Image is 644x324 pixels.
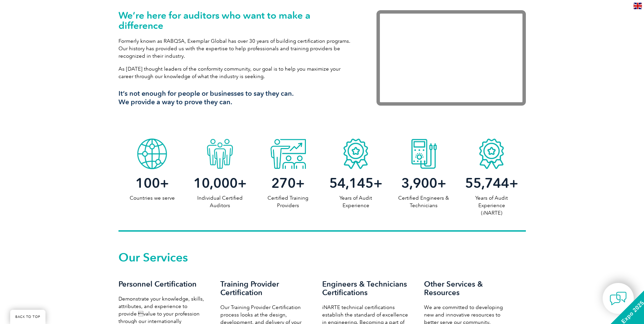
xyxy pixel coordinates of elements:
[458,178,526,188] h2: +
[401,175,437,191] span: 3,900
[194,175,238,191] span: 10,000
[186,194,254,209] p: Individual Certified Auditors
[118,89,356,106] h3: It’s not enough for people or businesses to say they can. We provide a way to prove they can.
[118,178,186,188] h2: +
[610,290,627,307] img: contact-chat.png
[118,65,356,80] p: As [DATE] thought leaders of the conformity community, our goal is to help you maximize your care...
[10,310,45,324] a: BACK TO TOP
[390,178,458,188] h2: +
[118,252,526,263] h2: Our Services
[118,37,356,60] p: Formerly known as RABQSA, Exemplar Global has over 30 years of building certification programs. O...
[465,175,509,191] span: 55,744
[118,280,207,288] h3: Personnel Certification
[118,194,186,202] p: Countries we serve
[390,194,458,209] p: Certified Engineers & Technicians
[458,194,526,217] p: Years of Audit Experience (iNARTE)
[118,10,356,31] h1: We’re here for auditors who want to make a difference
[220,280,309,297] h3: Training Provider Certification
[135,175,160,191] span: 100
[186,178,254,188] h2: +
[633,3,642,9] img: en
[424,280,512,297] h3: Other Services & Resources
[329,175,373,191] span: 54,145
[322,194,390,209] p: Years of Audit Experience
[376,10,526,106] iframe: Exemplar Global: Working together to make a difference
[322,178,390,188] h2: +
[271,175,296,191] span: 270
[254,194,322,209] p: Certified Training Providers
[254,178,322,188] h2: +
[322,280,410,297] h3: Engineers & Technicians Certifications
